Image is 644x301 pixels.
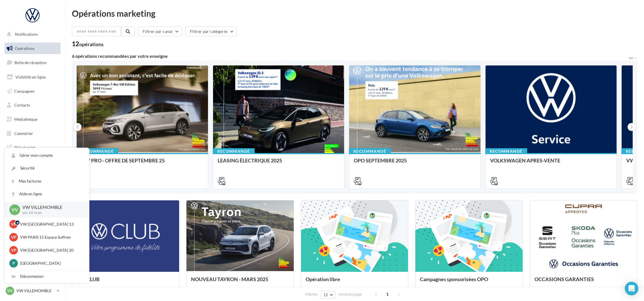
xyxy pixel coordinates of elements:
[3,43,62,54] a: Opérations
[20,247,82,253] p: VW [GEOGRAPHIC_DATA] 20
[213,148,255,154] div: Recommandé
[5,149,89,162] a: Gérer mon compte
[338,292,362,297] span: résultats/page
[77,276,175,288] div: VW CLUB
[185,27,237,36] button: Filtrer par catégorie
[72,41,104,47] div: 12
[323,292,328,297] span: 12
[5,188,89,200] a: Aide en ligne
[81,158,203,169] div: VW PRO - OFFRE DE SEPTEMBRE 25
[534,276,632,288] div: OCCASIONS GARANTIES
[12,206,18,213] span: VV
[11,247,16,253] span: VP
[12,260,15,266] span: P
[11,234,16,240] span: VP
[16,288,54,294] p: VW VILLEMOMBLE
[11,221,16,227] span: VP
[490,158,612,169] div: VOLKSWAGEN APRES-VENTE
[5,175,89,188] a: Mes factures
[3,71,62,83] a: Visibilité en ligne
[20,260,82,266] p: [GEOGRAPHIC_DATA]
[3,113,62,125] a: Médiathèque
[15,75,46,79] span: Visibilité en ligne
[14,117,37,122] span: Médiathèque
[72,9,637,18] div: Opérations marketing
[15,46,35,51] span: Opérations
[14,60,47,65] span: Boîte de réception
[20,221,82,227] p: VW [GEOGRAPHIC_DATA] 13
[3,128,62,139] a: Calendrier
[14,88,35,93] span: Campagnes
[14,103,30,107] span: Contacts
[22,204,80,211] p: VW VILLEMOMBLE
[15,32,38,37] span: Notifications
[14,144,58,156] span: PLV et print personnalisable
[354,158,476,169] div: OPO SEPTEMBRE 2025
[5,285,61,296] a: VV VW VILLEMOMBLE
[485,148,527,154] div: Recommandé
[72,54,628,58] div: 6 opérations recommandées par votre enseigne
[7,288,13,294] span: VV
[138,27,182,36] button: Filtrer par canal
[3,28,59,40] button: Notifications
[79,42,104,47] div: opérations
[76,148,118,154] div: Recommandé
[321,291,335,299] button: 12
[3,56,62,69] a: Boîte de réception
[3,99,62,111] a: Contacts
[306,276,403,288] div: Opération libre
[420,276,518,288] div: Campagnes sponsorisées OPO
[218,158,340,169] div: LEASING ÉLECTRIQUE 2025
[20,234,82,240] p: VW PARIS 15 Espace Suffren
[349,148,391,154] div: Recommandé
[5,270,89,283] div: Déconnexion
[383,290,392,299] span: 1
[5,162,89,175] a: Sécurité
[305,292,318,297] span: Afficher
[625,282,638,295] div: Open Intercom Messenger
[3,160,62,177] a: Campagnes DataOnDemand
[191,276,289,288] div: NOUVEAU TAYRON - MARS 2025
[22,210,80,215] p: vw-vil-mon
[14,131,33,136] span: Calendrier
[3,85,62,97] a: Campagnes
[3,141,62,158] a: PLV et print personnalisable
